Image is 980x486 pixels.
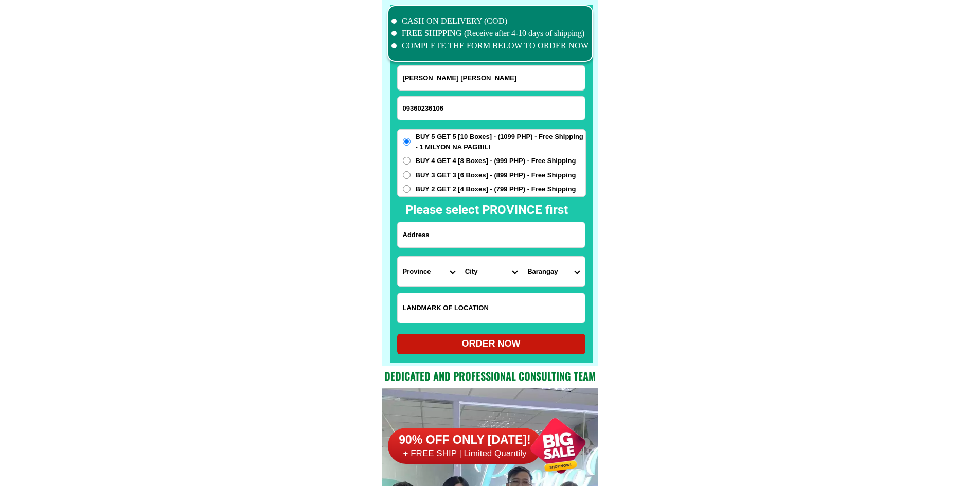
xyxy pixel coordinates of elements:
li: COMPLETE THE FORM BELOW TO ORDER NOW [391,40,589,52]
input: Input LANDMARKOFLOCATION [398,293,585,323]
input: BUY 2 GET 2 [4 Boxes] - (799 PHP) - Free Shipping [403,185,411,193]
span: BUY 2 GET 2 [4 Boxes] - (799 PHP) - Free Shipping [416,184,576,194]
h6: + FREE SHIP | Limited Quantily [388,448,542,459]
span: BUY 3 GET 3 [6 Boxes] - (899 PHP) - Free Shipping [416,170,576,181]
input: BUY 3 GET 3 [6 Boxes] - (899 PHP) - Free Shipping [403,171,411,179]
span: BUY 5 GET 5 [10 Boxes] - (1099 PHP) - Free Shipping - 1 MILYON NA PAGBILI [416,132,585,152]
input: BUY 5 GET 5 [10 Boxes] - (1099 PHP) - Free Shipping - 1 MILYON NA PAGBILI [403,138,411,146]
input: BUY 4 GET 4 [8 Boxes] - (999 PHP) - Free Shipping [403,157,411,165]
select: Select district [460,257,522,286]
h2: Dedicated and professional consulting team [382,368,598,384]
select: Select province [398,257,460,286]
span: BUY 4 GET 4 [8 Boxes] - (999 PHP) - Free Shipping [416,156,576,166]
li: FREE SHIPPING (Receive after 4-10 days of shipping) [391,27,589,40]
h2: Please select PROVINCE first [405,201,679,219]
li: CASH ON DELIVERY (COD) [391,15,589,27]
input: Input full_name [398,66,585,90]
input: Input phone_number [398,97,585,120]
select: Select commune [522,257,584,286]
h6: 90% OFF ONLY [DATE]! [388,433,542,448]
input: Input address [398,222,585,247]
div: ORDER NOW [397,337,585,351]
